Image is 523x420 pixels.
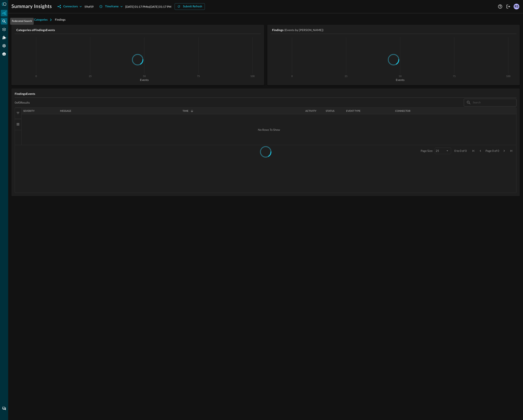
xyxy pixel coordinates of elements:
h1: Summary Insights [11,3,52,10]
div: Submit Refresh [183,4,202,9]
button: Submit Refresh [175,3,205,10]
div: Connectors [1,26,7,33]
div: RS [514,4,519,9]
h5: Findings [272,28,284,32]
h5: (Events by [PERSON_NAME]) [284,28,323,32]
div: Settings [1,43,7,49]
p: 59 of 59 [84,4,94,9]
p: [DATE] 01:17 PM to [DATE] 01:17 PM [125,4,171,9]
div: Summary Insights [1,10,7,16]
button: Connectors [55,3,84,10]
div: Federated Search [1,18,7,25]
h5: Findings Events [15,92,516,96]
p: 0 of 0 Results [15,101,30,104]
h5: Categories of Findings Events [16,28,261,32]
div: Connectors [63,4,78,9]
div: Query Agent [1,51,7,57]
button: Help [497,3,503,10]
div: Chat [1,405,7,412]
button: Timeframe [97,3,125,10]
input: Search [473,99,507,106]
div: Federated Search [10,18,34,25]
button: Investigation Categories [11,17,55,23]
div: Addons [1,34,8,41]
div: Timeframe [105,4,119,9]
button: Logout [505,3,512,10]
span: Findings [55,18,66,21]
